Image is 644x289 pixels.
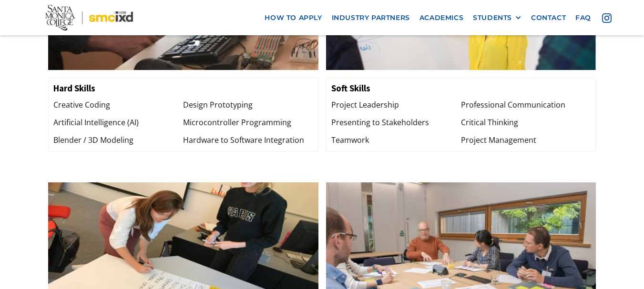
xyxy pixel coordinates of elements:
[461,99,591,111] div: Professional Communication
[45,5,133,30] img: Santa Monica College - SMC IxD logo
[415,9,468,26] a: Academics
[53,116,183,129] div: Artificial Intelligence (AI)
[461,134,591,147] div: Project Management
[53,83,313,94] h3: Hard Skills
[571,9,596,26] a: faq
[327,9,415,26] a: industry partners
[331,116,461,129] div: Presenting to Stakeholders
[331,99,461,111] div: Project Leadership
[473,13,512,21] div: STUDENTS
[53,99,183,111] div: Creative Coding
[526,9,571,26] a: contact
[473,13,521,21] div: STUDENTS
[331,83,591,94] h3: Soft Skills
[461,116,591,129] div: Critical Thinking
[183,99,313,111] div: Design Prototyping
[260,9,327,26] a: how to apply
[53,134,183,147] div: Blender / 3D Modeling
[602,13,612,22] img: icon - instagram
[331,134,461,147] div: Teamwork
[183,116,313,129] div: Microcontroller Programming
[183,134,313,147] div: Hardware to Software Integration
